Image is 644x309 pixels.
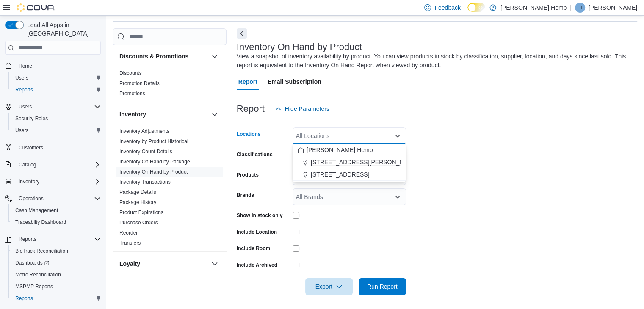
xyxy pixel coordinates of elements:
[19,178,39,185] span: Inventory
[119,110,208,119] button: Inventory
[119,90,145,97] span: Promotions
[19,161,36,168] span: Catalog
[2,159,104,171] button: Catalog
[17,3,55,12] img: Cova
[589,3,637,13] p: [PERSON_NAME]
[285,105,329,113] span: Hide Parameters
[15,177,101,187] span: Inventory
[293,168,406,181] button: [STREET_ADDRESS]
[12,281,101,292] span: MSPMP Reports
[237,229,277,235] label: Include Location
[15,283,53,290] span: MSPMP Reports
[210,259,220,269] button: Loyalty
[119,168,188,175] span: Inventory On Hand by Product
[15,193,47,204] button: Operations
[8,216,104,228] button: Traceabilty Dashboard
[12,113,51,124] a: Security Roles
[119,199,156,206] span: Package History
[15,74,28,81] span: Users
[8,113,104,124] button: Security Roles
[367,282,398,291] span: Run Report
[119,240,141,246] a: Transfers
[119,91,145,97] a: Promotions
[119,138,188,145] span: Inventory by Product Historical
[15,295,33,302] span: Reports
[2,60,104,72] button: Home
[119,70,142,77] span: Discounts
[119,70,142,76] a: Discounts
[15,115,48,122] span: Security Roles
[12,258,53,268] a: Dashboards
[119,148,172,155] span: Inventory Count Details
[15,248,68,254] span: BioTrack Reconciliation
[15,234,101,244] span: Reports
[237,42,362,52] h3: Inventory On Hand by Product
[577,3,583,13] span: LT
[8,269,104,281] button: Metrc Reconciliation
[305,278,353,295] button: Export
[113,276,227,299] div: Loyalty
[15,219,66,226] span: Traceabilty Dashboard
[119,189,156,195] a: Package Details
[293,144,406,181] div: Choose from the following options
[19,195,44,202] span: Operations
[12,85,101,95] span: Reports
[119,199,156,205] a: Package History
[293,156,406,168] button: [STREET_ADDRESS][PERSON_NAME] W
[119,220,158,226] a: Purchase Orders
[237,104,265,114] h3: Report
[271,100,333,117] button: Hide Parameters
[394,132,401,139] button: Close list of options
[359,278,406,295] button: Run Report
[2,233,104,245] button: Reports
[15,86,33,93] span: Reports
[15,177,43,187] button: Inventory
[8,72,104,84] button: Users
[119,259,140,268] h3: Loyalty
[210,109,220,119] button: Inventory
[119,128,169,134] a: Inventory Adjustments
[24,21,101,38] span: Load All Apps in [GEOGRAPHIC_DATA]
[119,189,156,196] span: Package Details
[2,101,104,113] button: Users
[119,219,158,226] span: Purchase Orders
[119,149,172,154] a: Inventory Count Details
[237,262,277,268] label: Include Archived
[12,217,101,227] span: Traceabilty Dashboard
[237,192,254,199] label: Brands
[119,52,208,61] button: Discounts & Promotions
[2,176,104,188] button: Inventory
[119,138,188,144] a: Inventory by Product Historical
[19,144,43,151] span: Customers
[8,124,104,136] button: Users
[434,3,460,12] span: Feedback
[12,113,101,124] span: Security Roles
[8,257,104,269] a: Dashboards
[119,159,190,165] a: Inventory On Hand by Package
[12,217,69,227] a: Traceabilty Dashboard
[2,141,104,154] button: Customers
[15,102,35,112] button: Users
[310,278,348,295] span: Export
[15,142,101,153] span: Customers
[15,127,28,134] span: Users
[15,193,101,204] span: Operations
[394,193,401,200] button: Open list of options
[12,125,101,135] span: Users
[15,61,101,71] span: Home
[119,230,138,236] a: Reorder
[15,207,58,214] span: Cash Management
[19,236,36,243] span: Reports
[575,3,585,13] div: Lucas Todd
[15,143,47,153] a: Customers
[19,103,32,110] span: Users
[500,3,567,13] p: [PERSON_NAME] Hemp
[311,158,426,166] span: [STREET_ADDRESS][PERSON_NAME] W
[237,131,261,138] label: Locations
[12,270,64,280] a: Metrc Reconciliation
[8,204,104,216] button: Cash Management
[12,246,72,256] a: BioTrack Reconciliation
[119,259,208,268] button: Loyalty
[12,205,61,215] a: Cash Management
[119,179,171,185] span: Inventory Transactions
